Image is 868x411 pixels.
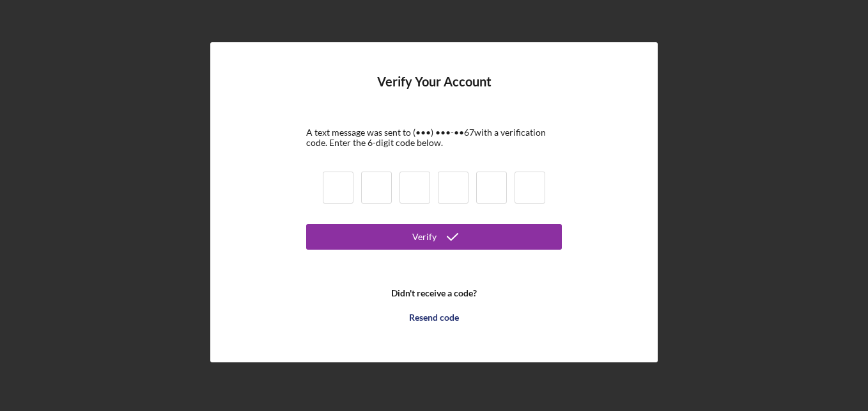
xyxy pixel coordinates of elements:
[306,224,562,250] button: Verify
[306,305,562,330] button: Resend code
[409,305,459,330] div: Resend code
[306,127,562,148] div: A text message was sent to (•••) •••-•• 67 with a verification code. Enter the 6-digit code below.
[391,288,477,298] b: Didn't receive a code?
[412,224,437,250] div: Verify
[377,74,492,108] h4: Verify Your Account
